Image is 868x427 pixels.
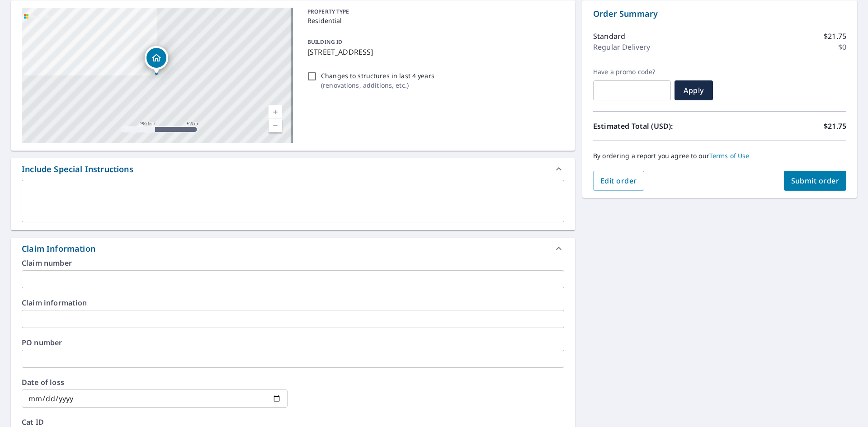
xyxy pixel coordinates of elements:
[22,379,288,386] label: Date of loss
[307,38,342,46] p: BUILDING ID
[22,339,564,346] label: PO number
[838,42,846,52] p: $0
[22,418,564,426] label: Cat ID
[593,121,720,131] p: Estimated Total (USD):
[307,8,561,16] p: PROPERTY TYPE
[145,46,168,74] div: Dropped pin, building 1, Residential property, 408 Lemonwood Dr Englewood, FL 34223
[709,151,750,160] a: Terms of Use
[321,71,434,80] p: Changes to structures in last 4 years
[791,176,840,186] span: Submit order
[307,16,561,25] p: Residential
[593,68,671,76] label: Have a promo code?
[22,243,95,255] div: Claim Information
[11,158,575,180] div: Include Special Instructions
[824,31,846,42] p: $21.75
[600,176,637,186] span: Edit order
[593,152,846,160] p: By ordering a report you agree to our
[593,42,650,52] p: Regular Delivery
[22,259,564,267] label: Claim number
[593,31,625,42] p: Standard
[11,238,575,259] div: Claim Information
[269,105,282,119] a: Current Level 17, Zoom In
[593,8,846,20] p: Order Summary
[22,299,564,306] label: Claim information
[675,80,713,100] button: Apply
[269,119,282,132] a: Current Level 17, Zoom Out
[824,121,846,131] p: $21.75
[682,85,706,95] span: Apply
[321,80,434,90] p: ( renovations, additions, etc. )
[784,171,847,191] button: Submit order
[307,47,561,57] p: [STREET_ADDRESS]
[593,171,644,191] button: Edit order
[22,163,133,175] div: Include Special Instructions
